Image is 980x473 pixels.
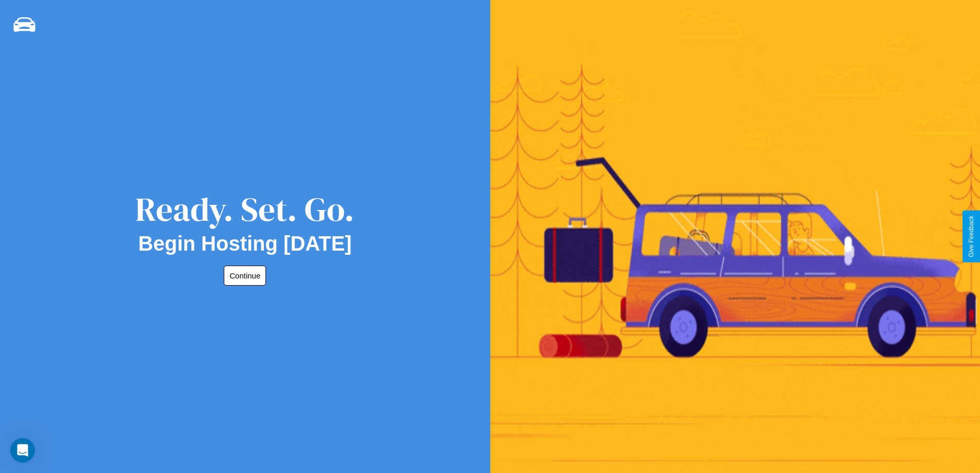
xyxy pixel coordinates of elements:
[224,266,266,286] button: Continue
[138,232,352,255] h2: Begin Hosting [DATE]
[968,216,975,257] div: Give Feedback
[10,438,35,463] iframe: Intercom live chat
[135,186,354,232] div: Ready. Set. Go.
